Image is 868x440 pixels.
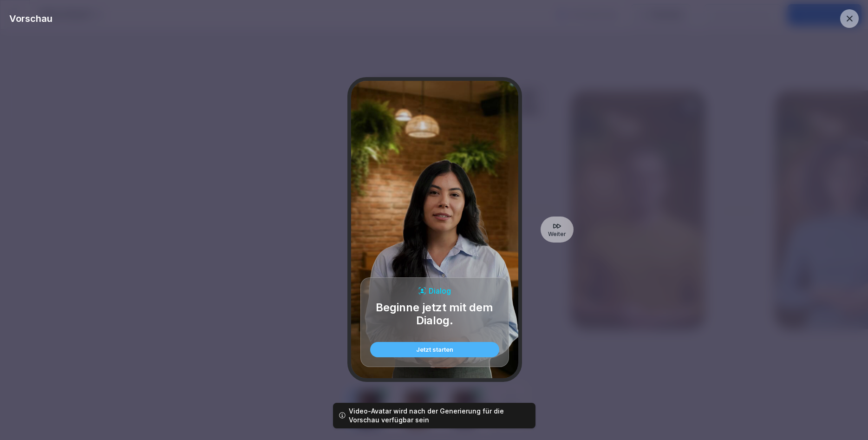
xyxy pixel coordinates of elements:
[370,342,499,357] button: Jetzt starten
[370,301,499,327] p: Beginne jetzt mit dem Dialog.
[9,13,52,25] p: Vorschau
[349,407,530,425] p: Video-Avatar wird nach der Generierung für die Vorschau verfügbar sein
[378,347,492,353] div: Jetzt starten
[548,230,566,238] p: Weiter
[429,287,451,295] h6: Dialog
